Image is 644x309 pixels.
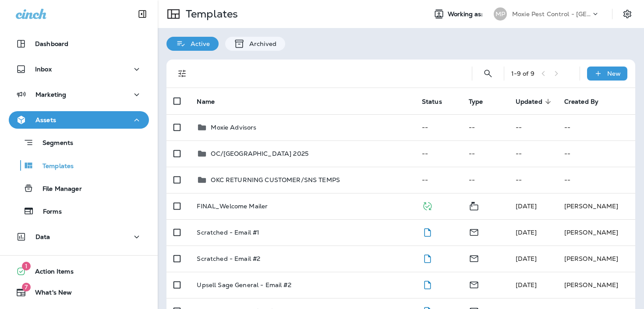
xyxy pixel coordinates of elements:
p: Moxie Pest Control - [GEOGRAPHIC_DATA] [512,11,591,18]
span: Name [197,98,215,105]
td: -- [462,114,509,140]
td: -- [415,114,462,140]
td: [PERSON_NAME] [557,193,635,219]
td: -- [415,140,462,167]
td: -- [462,140,509,167]
button: File Manager [9,179,149,197]
p: Forms [34,208,62,216]
span: Email [469,254,479,262]
p: Segments [34,139,73,148]
button: Segments [9,133,149,152]
div: MP [494,7,507,21]
button: 7What's New [9,284,149,301]
p: Active [186,40,210,47]
button: Data [9,228,149,246]
span: J-P Scoville [516,202,537,210]
span: Status [422,98,453,105]
button: Marketing [9,86,149,103]
span: What's New [26,289,72,299]
span: Type [469,98,483,105]
span: J-P Scoville [516,281,537,289]
p: File Manager [34,185,82,193]
td: -- [557,167,635,193]
td: -- [557,140,635,167]
p: OC/[GEOGRAPHIC_DATA] 2025 [211,150,308,157]
p: Inbox [35,66,52,73]
p: FINAL_Welcome Mailer [197,203,268,210]
td: [PERSON_NAME] [557,219,635,246]
button: Filters [173,65,191,82]
span: Name [197,98,226,105]
p: Data [35,233,50,240]
span: Created By [564,98,598,105]
span: Email [469,280,479,288]
button: Inbox [9,60,149,78]
span: Draft [422,254,433,262]
button: Settings [619,6,635,22]
button: Collapse Sidebar [130,5,155,23]
span: Type [469,98,495,105]
td: -- [462,167,509,193]
p: Assets [35,116,56,123]
td: -- [415,167,462,193]
p: Archived [245,40,276,47]
p: Scratched - Email #2 [197,255,260,262]
span: Mailer [469,201,479,209]
p: OKC RETURNING CUSTOMER/SNS TEMPS [211,176,340,183]
td: -- [557,114,635,140]
td: [PERSON_NAME] [557,272,635,298]
span: Draft [422,280,433,288]
span: Updated [516,98,542,105]
button: Assets [9,111,149,129]
span: Status [422,98,442,105]
td: -- [509,167,557,193]
span: Updated [516,98,554,105]
span: Action Items [26,268,74,278]
button: 1Action Items [9,263,149,280]
p: Marketing [35,91,66,98]
button: Search Templates [479,65,497,82]
td: -- [509,114,557,140]
p: Templates [182,7,238,21]
span: J-P Scoville [516,228,537,236]
button: Dashboard [9,35,149,53]
p: Dashboard [35,40,68,47]
span: Published [422,201,433,209]
span: J-P Scoville [516,255,537,263]
p: New [607,70,621,77]
p: Templates [34,162,74,171]
div: 1 - 9 of 9 [511,70,534,77]
p: Upsell Sage General - Email #2 [197,281,291,288]
span: Working as: [448,11,485,18]
span: Created By [564,98,610,105]
button: Templates [9,156,149,175]
span: Email [469,228,479,235]
td: [PERSON_NAME] [557,246,635,272]
span: Draft [422,228,433,235]
td: -- [509,140,557,167]
button: Forms [9,202,149,220]
span: 7 [22,283,31,291]
p: Scratched - Email #1 [197,229,259,236]
span: 1 [22,262,31,270]
p: Moxie Advisors [211,124,256,131]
